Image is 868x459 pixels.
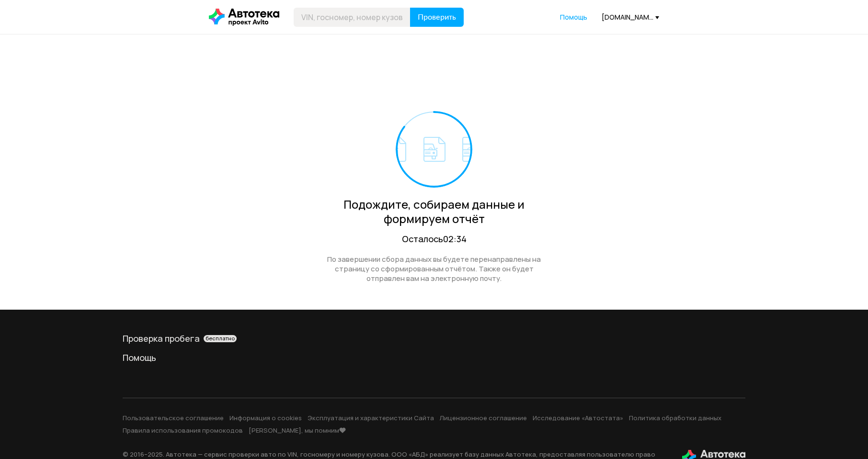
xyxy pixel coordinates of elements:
[229,414,302,422] a: Информация о cookies
[410,8,464,27] button: Проверить
[317,255,551,283] div: По завершении сбора данных вы будете перенаправлены на страницу со сформированным отчётом. Также ...
[418,13,456,21] span: Проверить
[317,197,551,226] div: Подождите, собираем данные и формируем отчёт
[123,352,745,363] a: Помощь
[123,333,745,344] a: Проверка пробегабесплатно
[440,414,527,422] a: Лицензионное соглашение
[123,426,243,435] a: Правила использования промокодов
[206,335,235,342] span: бесплатно
[602,12,659,22] div: [DOMAIN_NAME][EMAIL_ADDRESS][DOMAIN_NAME]
[560,12,587,22] a: Помощь
[317,233,551,245] div: Осталось 02:34
[294,8,411,27] input: VIN, госномер, номер кузова
[533,414,623,422] a: Исследование «Автостата»
[629,414,721,422] a: Политика обработки данных
[560,12,587,22] span: Помощь
[123,414,224,422] a: Пользовательское соглашение
[308,414,434,422] a: Эксплуатация и характеристики Сайта
[123,333,745,344] div: Проверка пробега
[249,426,346,435] a: [PERSON_NAME], мы помним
